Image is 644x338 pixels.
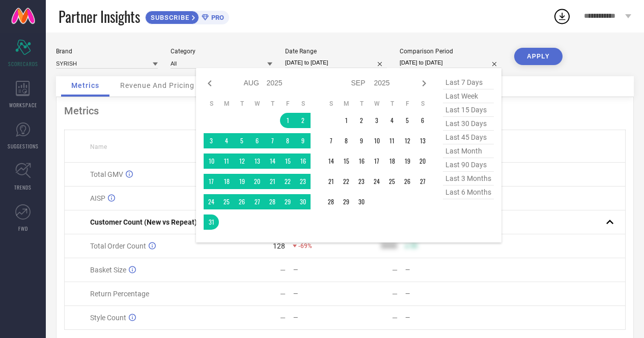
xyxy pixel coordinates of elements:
span: Total Order Count [90,242,146,250]
span: last 3 months [443,172,494,186]
span: SCORECARDS [8,60,38,68]
input: Select comparison period [400,57,501,68]
td: Fri Aug 15 2025 [280,153,295,169]
div: — [392,314,398,322]
td: Mon Aug 25 2025 [219,194,234,209]
div: 9999 [381,242,397,250]
div: — [405,266,457,273]
span: Partner Insights [59,6,140,27]
span: AISP [90,194,105,202]
div: — [280,266,286,274]
span: last 45 days [443,131,494,144]
td: Wed Aug 13 2025 [249,153,265,169]
td: Fri Aug 29 2025 [280,194,295,209]
th: Tuesday [354,100,369,108]
td: Sat Sep 20 2025 [415,153,430,169]
span: 50 [410,242,417,250]
td: Mon Sep 01 2025 [339,113,354,128]
div: Previous month [204,77,216,89]
td: Tue Sep 09 2025 [354,133,369,148]
td: Mon Aug 18 2025 [219,174,234,189]
td: Tue Aug 19 2025 [234,174,249,189]
div: 128 [273,242,285,250]
td: Sun Sep 21 2025 [323,174,339,189]
th: Thursday [384,100,400,108]
a: SUBSCRIBEPRO [145,8,229,24]
td: Sat Sep 27 2025 [415,174,430,189]
td: Thu Sep 18 2025 [384,153,400,169]
div: — [293,290,345,297]
td: Tue Aug 26 2025 [234,194,249,209]
span: Return Percentage [90,290,149,298]
td: Sat Sep 13 2025 [415,133,430,148]
div: — [280,290,286,298]
div: Metrics [64,105,626,117]
div: Category [171,48,272,55]
span: last 6 months [443,186,494,199]
div: — [392,266,398,274]
td: Tue Sep 30 2025 [354,194,369,209]
td: Sun Sep 07 2025 [323,133,339,148]
th: Thursday [265,100,280,108]
div: — [293,314,345,321]
td: Mon Sep 22 2025 [339,174,354,189]
td: Mon Aug 11 2025 [219,153,234,169]
th: Saturday [295,100,311,108]
td: Fri Aug 01 2025 [280,113,295,128]
span: Customer Count (New vs Repeat) [90,218,197,226]
td: Fri Sep 26 2025 [400,174,415,189]
div: Date Range [285,48,387,55]
div: — [392,290,398,298]
td: Sun Aug 24 2025 [204,194,219,209]
td: Wed Aug 20 2025 [249,174,265,189]
td: Thu Sep 11 2025 [384,133,400,148]
td: Mon Sep 15 2025 [339,153,354,169]
th: Friday [400,100,415,108]
td: Fri Aug 22 2025 [280,174,295,189]
td: Sat Aug 16 2025 [295,153,311,169]
td: Thu Aug 21 2025 [265,174,280,189]
td: Mon Sep 08 2025 [339,133,354,148]
td: Fri Sep 12 2025 [400,133,415,148]
td: Mon Aug 04 2025 [219,133,234,148]
th: Monday [339,100,354,108]
input: Select date range [285,57,387,68]
td: Thu Sep 25 2025 [384,174,400,189]
span: Total GMV [90,170,123,178]
div: Next month [418,77,430,89]
td: Sat Aug 30 2025 [295,194,311,209]
div: — [405,290,457,297]
td: Sun Aug 10 2025 [204,153,219,169]
td: Tue Sep 16 2025 [354,153,369,169]
span: Revenue And Pricing [120,81,194,89]
td: Tue Sep 02 2025 [354,113,369,128]
td: Sat Aug 09 2025 [295,133,311,148]
td: Sun Aug 31 2025 [204,214,219,230]
td: Wed Sep 24 2025 [369,174,384,189]
div: Comparison Period [400,48,501,55]
span: last 7 days [443,76,494,89]
div: Brand [56,48,158,55]
th: Tuesday [234,100,249,108]
td: Wed Aug 06 2025 [249,133,265,148]
span: FWD [18,225,28,232]
td: Sun Aug 03 2025 [204,133,219,148]
th: Wednesday [249,100,265,108]
td: Sat Sep 06 2025 [415,113,430,128]
div: — [405,314,457,321]
td: Wed Aug 27 2025 [249,194,265,209]
td: Wed Sep 10 2025 [369,133,384,148]
td: Sun Aug 17 2025 [204,174,219,189]
td: Sun Sep 14 2025 [323,153,339,169]
span: Name [90,143,107,150]
th: Wednesday [369,100,384,108]
td: Sat Aug 02 2025 [295,113,311,128]
span: TRENDS [14,183,32,191]
td: Mon Sep 29 2025 [339,194,354,209]
span: Basket Size [90,266,126,274]
span: Metrics [71,81,99,89]
td: Tue Aug 05 2025 [234,133,249,148]
th: Monday [219,100,234,108]
div: — [293,266,345,273]
td: Sun Sep 28 2025 [323,194,339,209]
